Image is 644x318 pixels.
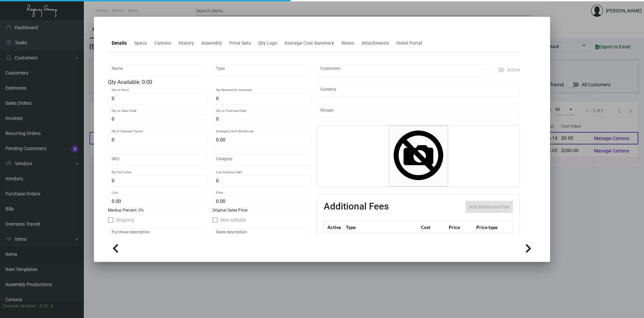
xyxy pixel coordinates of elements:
div: 0.51.2 [40,303,53,310]
span: Active [507,66,520,74]
div: History [178,40,194,47]
div: Average Cost Summary [284,40,334,47]
div: Cartons [154,40,171,47]
span: Shipping [116,216,134,224]
div: Assembly [201,40,222,47]
div: Current version: [3,303,37,310]
div: Hotel Portal [396,40,422,47]
button: Add Additional Fee [466,201,513,213]
th: Price [447,221,475,233]
input: Add new.. [320,68,484,73]
div: Qty Available: 0.00 [108,78,311,86]
div: Details [112,40,127,47]
span: Add Additional Fee [469,204,509,210]
div: Qty Logs [258,40,277,47]
th: Cost [419,221,447,233]
div: Notes [341,40,354,47]
span: Non-sellable [220,216,246,224]
th: Price type [475,221,505,233]
div: Attachments [362,40,389,47]
th: Active [324,221,344,233]
div: Price Sets [229,40,251,47]
div: Specs [134,40,147,47]
h2: Additional Fees [324,201,389,213]
input: Add new.. [320,109,517,115]
th: Type [344,221,419,233]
